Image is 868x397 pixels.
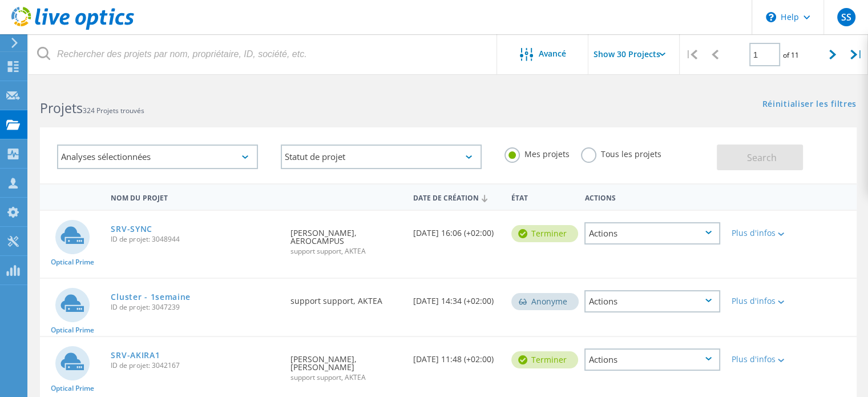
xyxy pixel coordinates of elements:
span: ID de projet: 3047239 [111,304,279,311]
div: [DATE] 11:48 (+02:00) [407,337,506,375]
div: Nom du projet [105,186,285,207]
div: Actions [584,348,720,371]
span: Search [747,151,777,164]
div: Statut de projet [281,145,482,169]
label: Mes projets [504,147,570,158]
svg: \n [766,12,776,22]
span: of 11 [783,50,799,60]
div: Plus d'infos [732,229,785,237]
span: ID de projet: 3048944 [111,236,279,243]
div: [PERSON_NAME], AEROCAMPUS [285,211,407,266]
span: Optical Prime [51,259,94,266]
label: Tous les projets [581,147,661,158]
div: Actions [584,290,720,312]
a: Réinitialiser les filtres [762,100,857,110]
div: Analyses sélectionnées [57,145,258,169]
div: [DATE] 16:06 (+02:00) [407,211,506,248]
span: ID de projet: 3042167 [111,362,279,369]
span: support support, AKTEA [290,248,402,255]
div: Terminer [511,351,578,368]
a: SRV-AKIRA1 [111,351,160,359]
div: État [506,186,579,207]
a: Cluster - 1semaine [111,293,191,301]
button: Search [717,145,803,170]
span: Optical Prime [51,327,94,334]
div: Actions [584,222,720,244]
div: Terminer [511,225,578,242]
span: SS [841,13,851,22]
div: Actions [579,186,726,207]
span: support support, AKTEA [290,374,402,381]
div: Plus d'infos [732,297,785,305]
b: Projets [40,99,83,117]
div: Plus d'infos [732,355,785,363]
div: [DATE] 14:34 (+02:00) [407,279,506,316]
a: Live Optics Dashboard [11,24,134,32]
div: | [680,34,703,75]
div: [PERSON_NAME], [PERSON_NAME] [285,337,407,392]
div: Anonyme [511,293,579,310]
span: 324 Projets trouvés [83,106,144,115]
div: support support, AKTEA [285,279,407,316]
span: Optical Prime [51,385,94,392]
span: Avancé [539,50,566,58]
a: SRV-SYNC [111,225,152,233]
input: Rechercher des projets par nom, propriétaire, ID, société, etc. [29,34,498,74]
div: | [845,34,868,75]
div: Date de création [407,186,506,208]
